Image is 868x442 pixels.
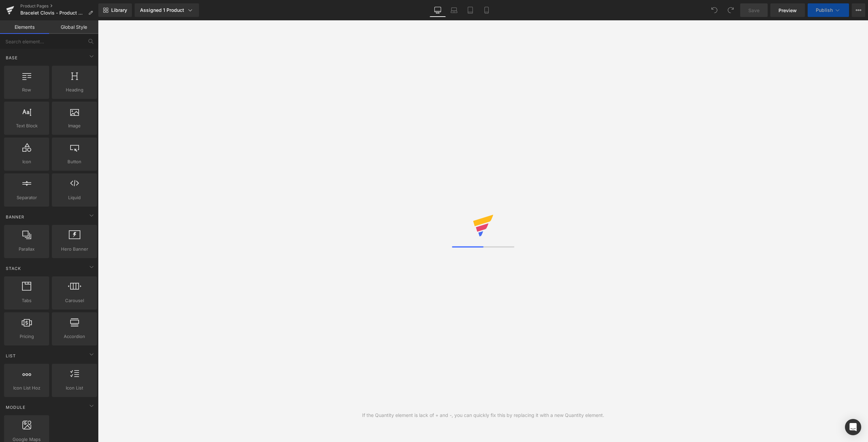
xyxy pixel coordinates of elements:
[54,333,95,340] span: Accordion
[446,3,462,17] a: Laptop
[54,194,95,201] span: Liquid
[6,333,47,340] span: Pricing
[6,384,47,392] span: Icon List Hoz
[6,194,47,201] span: Separator
[845,419,861,435] div: Open Intercom Messenger
[6,122,47,129] span: Text Block
[770,3,805,17] a: Preview
[816,7,833,13] span: Publish
[6,297,47,304] span: Tabs
[478,3,495,17] a: Mobile
[6,246,47,253] span: Parallax
[54,158,95,165] span: Button
[808,3,849,17] button: Publish
[708,3,721,17] button: Undo
[20,10,85,16] span: Bracelet Clovis - Product Page - 09-24
[462,3,478,17] a: Tablet
[5,55,18,61] span: Base
[111,7,127,13] span: Library
[5,353,17,359] span: List
[430,3,446,17] a: Desktop
[5,214,25,220] span: Banner
[49,20,98,34] a: Global Style
[54,384,95,392] span: Icon List
[54,86,95,93] span: Heading
[6,158,47,165] span: Icon
[20,3,98,9] a: Product Pages
[852,3,865,17] button: More
[748,7,759,14] span: Save
[98,3,132,17] a: New Library
[5,265,22,272] span: Stack
[724,3,737,17] button: Redo
[140,7,194,14] div: Assigned 1 Product
[5,404,26,411] span: Module
[778,7,797,14] span: Preview
[362,412,604,419] div: If the Quantity element is lack of + and -, you can quickly fix this by replacing it with a new Q...
[54,122,95,129] span: Image
[54,246,95,253] span: Hero Banner
[54,297,95,304] span: Carousel
[6,86,47,93] span: Row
